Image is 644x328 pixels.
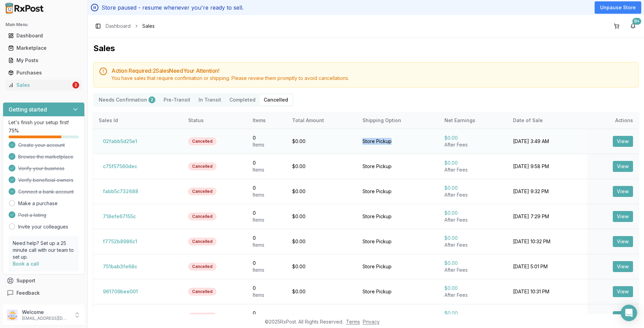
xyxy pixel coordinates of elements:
[513,188,582,195] div: [DATE] 9:32 PM
[3,55,85,66] button: My Posts
[99,261,141,272] button: 751bab3fe68c
[444,285,502,292] div: $0.00
[513,313,582,320] div: [DATE] 9:16 PM
[5,22,82,27] h2: Main Menu
[292,163,352,170] div: $0.00
[99,136,141,147] button: 02fabb5d25e1
[7,309,18,320] img: User avatar
[106,23,155,30] nav: breadcrumb
[18,212,46,219] span: Post a listing
[106,23,131,30] a: Dashboard
[8,32,79,39] div: Dashboard
[225,94,260,105] button: Completed
[253,134,281,141] div: 0
[253,242,281,248] div: Item s
[18,165,64,172] span: Verify your business
[613,261,633,272] button: View
[513,288,582,295] div: [DATE] 10:31 PM
[18,223,68,230] a: Invite your colleagues
[9,119,79,126] p: Let's finish your setup first!
[18,142,65,149] span: Create your account
[292,263,352,270] div: $0.00
[95,94,159,105] button: Needs Confirmation
[444,267,502,273] div: After Fees
[148,96,155,103] div: 2
[444,191,502,198] div: After Fees
[253,185,281,191] div: 0
[292,138,352,145] div: $0.00
[444,134,502,141] div: $0.00
[253,191,281,198] div: Item s
[3,274,85,287] button: Support
[188,163,216,170] div: Cancelled
[253,310,281,317] div: 0
[253,267,281,273] div: Item s
[72,82,79,89] div: 2
[9,105,47,114] h3: Getting started
[8,82,71,89] div: Sales
[5,67,82,79] a: Purchases
[632,18,641,25] div: 9+
[194,94,225,105] button: In Transit
[22,316,70,321] p: [EMAIL_ADDRESS][DOMAIN_NAME]
[188,263,216,270] div: Cancelled
[99,286,142,297] button: 961709bee001
[188,313,216,320] div: Cancelled
[513,163,582,170] div: [DATE] 9:58 PM
[444,141,502,148] div: After Fees
[99,236,141,247] button: f7752b8986c1
[444,260,502,267] div: $0.00
[363,319,380,325] a: Privacy
[3,3,47,14] img: RxPost Logo
[253,141,281,148] div: Item s
[99,186,142,197] button: fabb5c732688
[439,112,508,129] th: Net Earnings
[5,42,82,54] a: Marketplace
[3,80,85,91] button: Sales2
[292,238,352,245] div: $0.00
[3,287,85,299] button: Feedback
[595,1,641,14] button: Unpause Store
[8,45,79,51] div: Marketplace
[18,188,74,195] span: Connect a bank account
[513,238,582,245] div: [DATE] 10:32 PM
[362,138,433,145] div: Store Pickup
[188,213,216,220] div: Cancelled
[253,216,281,223] div: Item s
[292,313,352,320] div: $0.00
[292,188,352,195] div: $0.00
[8,69,79,76] div: Purchases
[621,305,637,321] div: Open Intercom Messenger
[260,94,292,105] button: Cancelled
[93,43,639,54] h1: Sales
[102,3,243,12] p: Store paused - resume whenever you're ready to sell.
[444,185,502,191] div: $0.00
[292,213,352,220] div: $0.00
[188,238,216,245] div: Cancelled
[253,292,281,298] div: Item s
[357,112,439,129] th: Shipping Option
[444,235,502,242] div: $0.00
[362,163,433,170] div: Store Pickup
[587,112,639,129] th: Actions
[628,21,639,32] button: 9+
[8,57,79,64] div: My Posts
[3,43,85,54] button: Marketplace
[5,79,82,91] a: Sales2
[613,286,633,297] button: View
[3,30,85,41] button: Dashboard
[111,68,633,73] h5: Action Required: 2 Sale s Need Your Attention!
[99,161,141,172] button: c75f57560dec
[444,160,502,166] div: $0.00
[18,153,73,160] span: Browse the marketplace
[613,211,633,222] button: View
[613,186,633,197] button: View
[13,261,39,267] a: Book a call
[9,127,19,134] span: 75 %
[253,260,281,267] div: 0
[613,236,633,247] button: View
[362,263,433,270] div: Store Pickup
[292,288,352,295] div: $0.00
[93,112,183,129] th: Sales Id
